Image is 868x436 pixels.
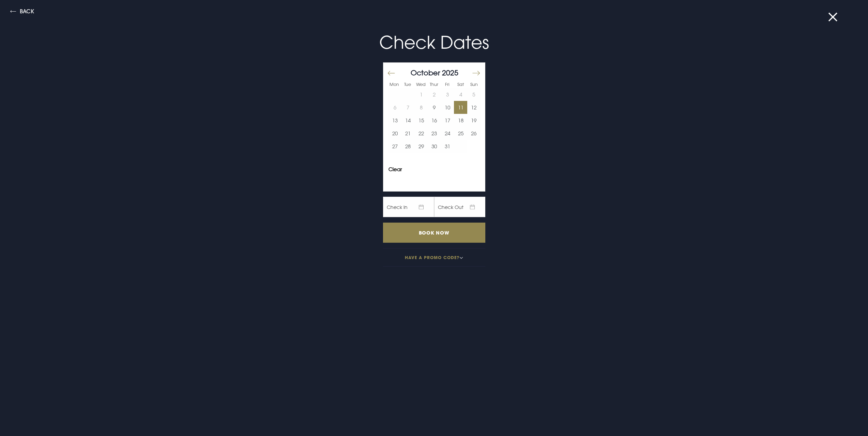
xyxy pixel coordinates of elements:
td: Choose Monday, October 27, 2025 as your start date. [388,140,402,153]
td: Choose Thursday, October 9, 2025 as your start date. [428,101,441,114]
button: Move backward to switch to the previous month. [387,66,395,80]
td: Choose Saturday, October 11, 2025 as your start date. [454,101,467,114]
button: 10 [441,101,454,114]
td: Choose Sunday, October 19, 2025 as your start date. [467,114,481,127]
button: 14 [401,114,415,127]
button: 25 [454,127,467,140]
p: Check Dates [272,29,597,56]
button: 24 [441,127,454,140]
button: Clear [388,167,402,172]
td: Choose Friday, October 31, 2025 as your start date. [441,140,454,153]
span: October [411,68,440,77]
button: 20 [388,127,402,140]
button: 29 [415,140,428,153]
span: 2025 [442,68,458,77]
input: Book Now [383,223,485,243]
td: Choose Saturday, October 18, 2025 as your start date. [454,114,467,127]
td: Choose Friday, October 10, 2025 as your start date. [441,101,454,114]
button: 28 [401,140,415,153]
button: 22 [415,127,428,140]
button: 21 [401,127,415,140]
td: Choose Sunday, October 12, 2025 as your start date. [467,101,481,114]
td: Choose Tuesday, October 14, 2025 as your start date. [401,114,415,127]
button: 30 [428,140,441,153]
button: Move forward to switch to the next month. [472,66,480,80]
td: Choose Friday, October 17, 2025 as your start date. [441,114,454,127]
button: 12 [467,101,481,114]
button: 18 [454,114,467,127]
span: Check Out [434,197,485,217]
td: Choose Thursday, October 23, 2025 as your start date. [428,127,441,140]
button: Have a promo code? [383,248,485,267]
td: Choose Wednesday, October 29, 2025 as your start date. [415,140,428,153]
td: Choose Wednesday, October 22, 2025 as your start date. [415,127,428,140]
button: 26 [467,127,481,140]
button: 9 [428,101,441,114]
button: 16 [428,114,441,127]
td: Choose Wednesday, October 15, 2025 as your start date. [415,114,428,127]
button: 27 [388,140,402,153]
td: Choose Thursday, October 16, 2025 as your start date. [428,114,441,127]
span: Check In [383,197,434,217]
button: 19 [467,114,481,127]
td: Choose Monday, October 13, 2025 as your start date. [388,114,402,127]
button: 23 [428,127,441,140]
td: Choose Tuesday, October 28, 2025 as your start date. [401,140,415,153]
td: Choose Monday, October 20, 2025 as your start date. [388,127,402,140]
button: Back [10,9,34,16]
button: 11 [454,101,467,114]
button: 15 [415,114,428,127]
button: 13 [388,114,402,127]
td: Choose Thursday, October 30, 2025 as your start date. [428,140,441,153]
td: Choose Tuesday, October 21, 2025 as your start date. [401,127,415,140]
td: Choose Sunday, October 26, 2025 as your start date. [467,127,481,140]
button: 17 [441,114,454,127]
td: Choose Friday, October 24, 2025 as your start date. [441,127,454,140]
button: 31 [441,140,454,153]
td: Choose Saturday, October 25, 2025 as your start date. [454,127,467,140]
